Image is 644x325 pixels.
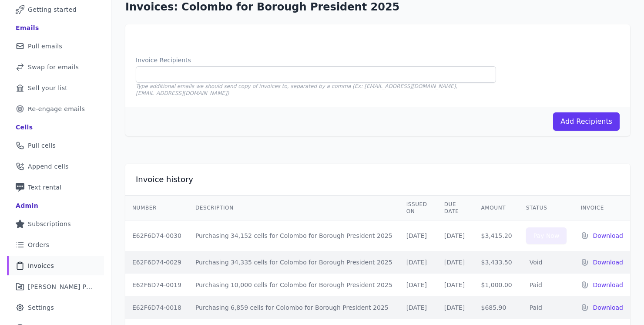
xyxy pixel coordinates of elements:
[437,296,474,319] td: [DATE]
[553,112,620,131] button: Add Recipients
[136,174,193,185] h2: Invoice history
[399,296,437,319] td: [DATE]
[593,303,623,312] a: Download
[125,274,188,296] td: E62F6D74-0019
[16,201,38,210] div: Admin
[188,274,399,296] td: Purchasing 10,000 cells for Colombo for Borough President 2025
[474,220,519,251] td: $3,415.20
[28,5,77,14] span: Getting started
[519,196,574,220] th: Status
[188,196,399,220] th: Description
[474,296,519,319] td: $685.90
[28,261,54,270] span: Invoices
[28,84,67,92] span: Sell your list
[7,178,104,197] a: Text rental
[437,274,474,296] td: [DATE]
[7,298,104,317] a: Settings
[125,220,188,251] td: E62F6D74-0030
[474,196,519,220] th: Amount
[526,304,546,311] span: Paid
[28,220,71,228] span: Subscriptions
[125,296,188,319] td: E62F6D74-0018
[437,251,474,274] td: [DATE]
[7,235,104,254] a: Orders
[188,296,399,319] td: Purchasing 6,859 cells for Colombo for Borough President 2025
[399,274,437,296] td: [DATE]
[136,56,496,64] label: Invoice Recipients
[125,251,188,274] td: E62F6D74-0029
[16,123,33,132] div: Cells
[399,251,437,274] td: [DATE]
[526,259,546,266] span: Void
[7,78,104,98] a: Sell your list
[593,281,623,289] a: Download
[28,141,56,150] span: Pull cells
[7,136,104,155] a: Pull cells
[28,303,54,312] span: Settings
[437,220,474,251] td: [DATE]
[188,251,399,274] td: Purchasing 34,335 cells for Colombo for Borough President 2025
[7,37,104,56] a: Pull emails
[188,220,399,251] td: Purchasing 34,152 cells for Colombo for Borough President 2025
[28,162,69,171] span: Append cells
[136,83,496,97] p: Type additional emails we should send copy of invoices to, separated by a comma (Ex: [EMAIL_ADDRE...
[7,58,104,77] a: Swap for emails
[28,105,85,113] span: Re-engage emails
[593,231,623,240] a: Download
[28,63,79,71] span: Swap for emails
[7,157,104,176] a: Append cells
[474,251,519,274] td: $3,433.50
[593,258,623,267] a: Download
[399,196,437,220] th: Issued on
[526,281,546,288] span: Paid
[574,196,630,220] th: Invoice
[399,220,437,251] td: [DATE]
[7,277,104,296] a: [PERSON_NAME] Performance
[7,99,104,118] a: Re-engage emails
[125,196,188,220] th: Number
[16,24,39,32] div: Emails
[28,42,62,51] span: Pull emails
[437,196,474,220] th: Due Date
[7,256,104,275] a: Invoices
[474,274,519,296] td: $1,000.00
[28,183,62,192] span: Text rental
[7,214,104,234] a: Subscriptions
[28,240,49,249] span: Orders
[28,282,94,291] span: [PERSON_NAME] Performance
